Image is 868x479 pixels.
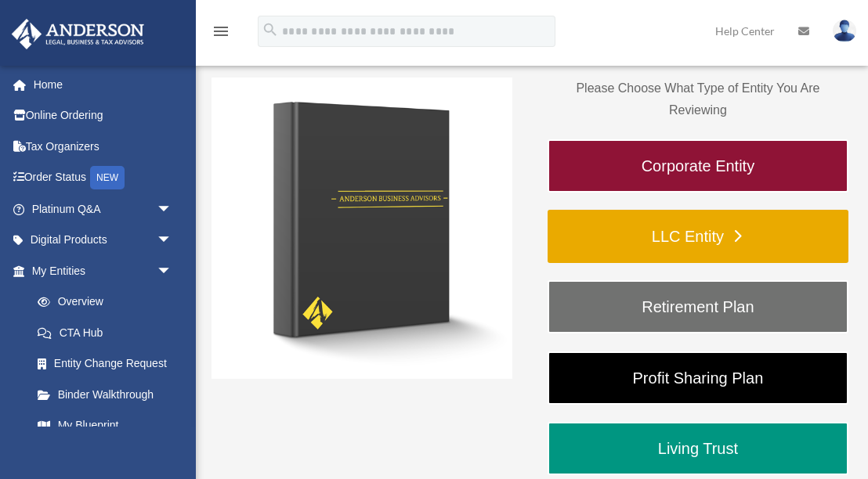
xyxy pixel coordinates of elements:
[212,27,230,41] a: menu
[11,225,196,256] a: Digital Productsarrow_drop_down
[548,210,848,263] a: LLC Entity
[22,286,196,318] a: Overview
[548,351,848,405] a: Profit Sharing Plan
[262,21,279,38] i: search
[11,162,196,194] a: Order StatusNEW
[22,348,196,380] a: Entity Change Request
[22,410,196,441] a: My Blueprint
[548,280,848,333] a: Retirement Plan
[548,77,848,121] p: Please Choose What Type of Entity You Are Reviewing
[157,255,188,287] span: arrow_drop_down
[157,193,188,225] span: arrow_drop_down
[90,166,125,189] div: NEW
[548,139,848,193] a: Corporate Entity
[833,20,856,42] img: User Pic
[11,100,196,131] a: Online Ordering
[11,69,196,100] a: Home
[22,317,196,348] a: CTA Hub
[11,131,196,162] a: Tax Organizers
[157,225,188,257] span: arrow_drop_down
[212,22,230,41] i: menu
[22,379,188,410] a: Binder Walkthrough
[11,255,196,286] a: My Entitiesarrow_drop_down
[11,193,196,225] a: Platinum Q&Aarrow_drop_down
[7,19,149,49] img: Anderson Advisors Platinum Portal
[548,422,848,475] a: Living Trust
